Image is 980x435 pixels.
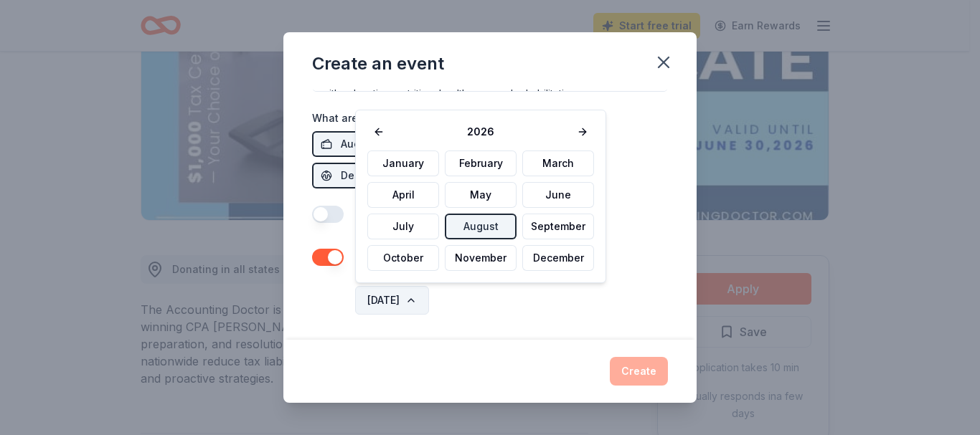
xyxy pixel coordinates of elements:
button: March [522,150,594,176]
span: 2026 [390,123,571,140]
button: April [367,182,439,208]
button: Auction & raffle [312,131,428,157]
div: Create an event [312,52,444,75]
button: July [367,214,439,239]
button: August [445,214,517,239]
button: Desserts [312,163,394,188]
button: November [445,245,517,271]
button: [DATE] [355,286,429,315]
label: What are you looking for? [312,111,451,125]
span: Desserts [341,167,385,184]
button: January [367,150,439,176]
span: Auction & raffle [341,135,419,153]
button: June [522,182,594,208]
button: September [522,214,594,239]
button: February [445,150,517,176]
button: October [367,245,439,271]
button: December [522,245,594,271]
button: May [445,182,517,208]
